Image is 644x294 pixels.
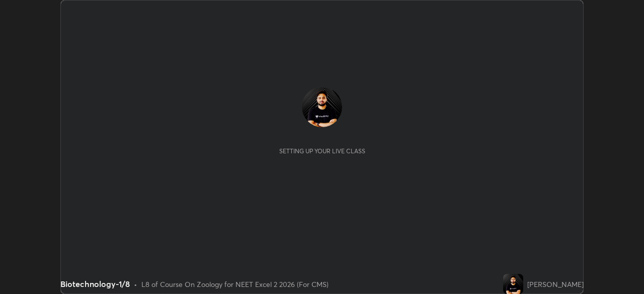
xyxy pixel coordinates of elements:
div: Setting up your live class [279,147,365,155]
div: L8 of Course On Zoology for NEET Excel 2 2026 (For CMS) [141,279,329,289]
img: fa5fc362979349eaa8f013e5e62933dd.jpg [503,274,523,294]
div: Biotechnology-1/8 [60,278,130,290]
div: [PERSON_NAME] [527,279,584,289]
div: • [134,279,137,289]
img: fa5fc362979349eaa8f013e5e62933dd.jpg [302,87,342,127]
